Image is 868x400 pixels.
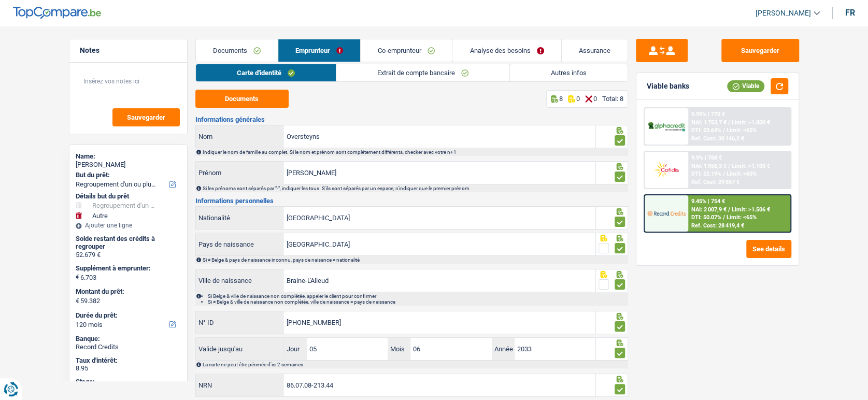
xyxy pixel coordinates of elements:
[196,125,284,148] label: Nom
[195,197,628,204] h3: Informations personnelles
[515,338,595,360] input: AAAA
[727,170,757,177] span: Limit: <60%
[76,222,181,229] div: Ajouter une ligne
[728,163,730,169] span: /
[647,160,686,179] img: Cofidis
[492,338,515,360] label: Année
[196,207,284,229] label: Nationalité
[361,39,452,62] a: Co-emprunteur
[723,214,725,221] span: /
[196,233,284,255] label: Pays de naissance
[510,64,628,81] a: Autres infos
[196,341,284,358] label: Valide jusqu'au
[283,374,595,396] input: 12.12.12-123.12
[195,90,289,108] button: Documents
[727,214,757,221] span: Limit: <65%
[76,311,179,320] label: Durée du prêt:
[76,288,179,296] label: Montant du prêt:
[76,364,181,373] div: 8.95
[76,251,181,259] div: 52.679 €
[562,39,628,62] a: Assurance
[203,185,627,191] div: Si les prénoms sont séparés par "-", indiquer les tous. S'ils sont séparés par un espace, n'indiq...
[727,80,764,92] div: Viable
[647,204,686,223] img: Record Credits
[76,356,181,365] div: Taux d'intérêt:
[747,5,820,22] a: [PERSON_NAME]
[721,39,799,62] button: Sauvegarder
[76,297,79,305] span: €
[746,240,791,258] button: See details
[845,8,855,18] div: fr
[196,39,278,62] a: Documents
[691,222,744,229] div: Ref. Cost: 28 419,4 €
[691,206,727,213] span: NAI: 2 007,9 €
[203,257,627,263] div: Si ≠ Belge & pays de naissance inconnu, pays de naisance = nationalité
[208,293,627,299] li: Si Belge & ville de naissance non complétée, appeler le client pour confirmer
[196,269,284,292] label: Ville de naissance
[76,378,181,386] div: Stage:
[203,362,627,367] div: La carte ne peut être périmée d'ici 2 semaines
[278,39,360,62] a: Emprunteur
[76,171,179,179] label: But du prêt:
[76,343,181,351] div: Record Credits
[647,82,689,91] div: Viable banks
[196,311,284,334] label: N° ID
[13,7,101,19] img: TopCompare Logo
[602,95,623,103] div: Total: 8
[410,338,491,360] input: MM
[336,64,509,81] a: Extrait de compte bancaire
[76,161,181,169] div: [PERSON_NAME]
[76,152,181,161] div: Name:
[691,127,721,134] span: DTI: 53.64%
[283,338,306,360] label: Jour
[732,163,770,169] span: Limit: >1.100 €
[208,299,627,305] li: Si ≠ Belge & ville de naissance non complétée, ville de naissance = pays de naissance
[196,162,284,184] label: Prénom
[691,135,744,142] div: Ref. Cost: 30 146,2 €
[283,207,595,229] input: Belgique
[76,273,79,281] span: €
[452,39,561,62] a: Analyse des besoins
[727,127,757,134] span: Limit: <65%
[283,233,595,255] input: Belgique
[732,206,770,213] span: Limit: >1.506 €
[691,198,725,205] div: 9.45% | 754 €
[196,374,284,396] label: NRN
[732,119,770,126] span: Limit: >1.000 €
[196,64,336,81] a: Carte d'identité
[647,121,686,133] img: AlphaCredit
[756,9,811,18] span: [PERSON_NAME]
[728,206,730,213] span: /
[283,311,595,334] input: 590-1234567-89
[112,108,180,126] button: Sauvegarder
[203,149,627,155] div: Indiquer le nom de famille au complet. Si le nom et prénom sont complétement différents, checker ...
[559,95,563,103] p: 8
[723,127,725,134] span: /
[691,111,725,118] div: 9.99% | 770 €
[80,46,177,55] h5: Notes
[76,264,179,273] label: Supplément à emprunter:
[76,235,181,251] div: Solde restant des crédits à regrouper
[576,95,580,103] p: 0
[691,154,722,161] div: 9.9% | 768 €
[127,114,165,121] span: Sauvegarder
[691,163,727,169] span: NAI: 1 856,3 €
[691,170,721,177] span: DTI: 52.19%
[388,338,410,360] label: Mois
[593,95,597,103] p: 0
[691,119,727,126] span: NAI: 1 753,7 €
[723,170,725,177] span: /
[76,335,181,343] div: Banque:
[76,192,181,201] div: Détails but du prêt
[691,214,721,221] span: DTI: 50.07%
[195,116,628,123] h3: Informations générales
[728,119,730,126] span: /
[691,179,739,185] div: Ref. Cost: 29 857 €
[307,338,388,360] input: JJ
